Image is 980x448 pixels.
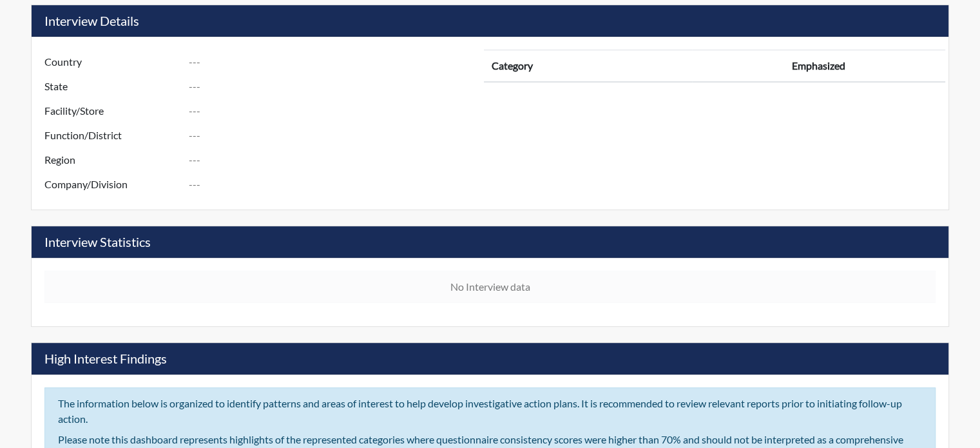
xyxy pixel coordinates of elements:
[35,50,189,74] label: Country
[35,172,189,197] label: Company/Division
[35,99,189,123] label: Facility/Store
[189,50,497,74] input: ---
[32,5,948,37] h5: Interview Details
[189,74,497,99] input: ---
[58,396,922,427] div: The information below is organized to identify patterns and areas of interest to help develop inv...
[44,234,151,249] h5: Interview Statistics
[35,123,189,148] label: Function/District
[692,50,945,83] th: Emphasized
[44,271,936,303] div: No Interview data
[189,99,497,123] input: ---
[189,148,497,172] input: ---
[44,351,167,366] h5: High Interest Findings
[189,172,497,197] input: ---
[35,148,189,172] label: Region
[189,123,497,148] input: ---
[35,74,189,99] label: State
[484,50,692,83] th: Category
